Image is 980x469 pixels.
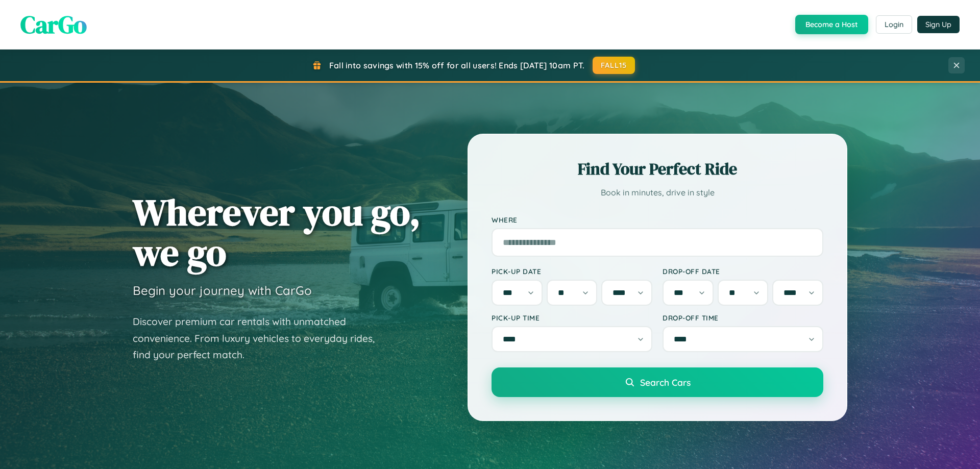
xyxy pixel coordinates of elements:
span: Fall into savings with 15% off for all users! Ends [DATE] 10am PT. [329,60,585,70]
label: Drop-off Time [663,313,823,322]
h3: Begin your journey with CarGo [133,283,312,298]
span: CarGo [20,8,87,41]
p: Book in minutes, drive in style [492,185,823,200]
button: FALL15 [593,57,635,74]
button: Become a Host [795,15,868,34]
h1: Wherever you go, we go [133,192,421,273]
label: Pick-up Time [492,313,652,322]
label: Pick-up Date [492,267,652,276]
button: Login [876,15,912,34]
h2: Find Your Perfect Ride [492,158,823,180]
label: Where [492,215,823,224]
p: Discover premium car rentals with unmatched convenience. From luxury vehicles to everyday rides, ... [133,313,388,363]
button: Search Cars [492,367,823,397]
button: Sign Up [917,16,960,33]
span: Search Cars [640,377,691,388]
label: Drop-off Date [663,267,823,276]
